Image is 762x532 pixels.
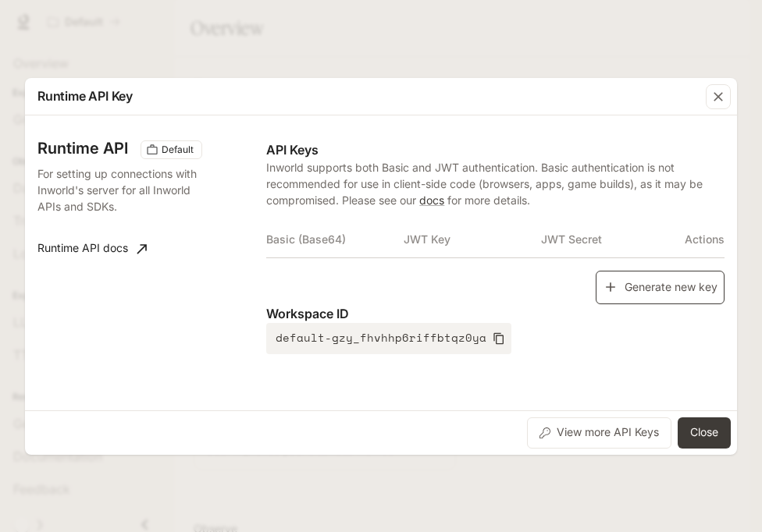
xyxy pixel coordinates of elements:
button: Close [678,417,731,449]
p: Runtime API Key [37,87,133,105]
span: Default [155,143,200,157]
a: docs [419,193,444,207]
div: These keys will apply to your current workspace only [141,140,202,159]
th: JWT Key [404,221,541,258]
a: Runtime API docs [31,233,153,264]
button: View more API Keys [527,417,671,449]
button: default-gzy_fhvhhp6riffbtqz0ya [266,323,511,354]
p: Inworld supports both Basic and JWT authentication. Basic authentication is not recommended for u... [266,159,725,208]
p: Workspace ID [266,304,725,323]
p: API Keys [266,140,725,159]
th: Actions [678,221,725,258]
button: Generate new key [596,271,725,304]
th: Basic (Base64) [266,221,404,258]
th: JWT Secret [541,221,678,258]
h3: Runtime API [37,140,128,156]
p: For setting up connections with Inworld's server for all Inworld APIs and SDKs. [37,165,200,215]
